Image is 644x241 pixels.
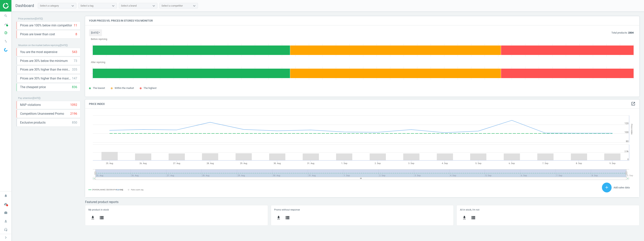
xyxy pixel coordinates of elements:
h5: Promo without response [274,208,450,211]
i: pie_chart_outlined [2,29,9,36]
tspan: 30. Aug [274,162,281,165]
i: get_app [276,215,281,220]
div: 543 [72,50,77,54]
button: storage [283,213,292,222]
button: add [602,183,612,192]
div: 2196 [70,112,77,116]
h5: All in stock, i'm not [460,208,636,211]
span: Within the market [115,87,134,89]
i: add [604,185,609,190]
span: You are the most expensive [20,50,57,54]
i: storage [285,215,290,220]
tspan: 1. Sep [341,162,347,165]
h4: Your prices vs. prices in stores you monitor [85,16,639,25]
span: Prices are 30% below the minimum [20,59,68,63]
span: Situation on the market before repricing [18,44,59,47]
div: 850 [72,120,77,125]
div: 8 [75,32,77,36]
span: Dashboard [15,3,34,8]
span: ( [DATE] ) [32,97,41,99]
tspan: 2. Sep [375,162,381,165]
tspan: 4. Sep [442,162,448,165]
text: 80 [626,140,629,143]
a: open_in_new [631,101,636,106]
i: notifications [2,192,9,199]
tspan: avg [120,189,123,191]
tspan: 9. Sep [609,162,615,165]
div: Select a category [40,4,59,8]
span: Price protection [18,17,35,20]
i: work [2,209,9,216]
img: ajHJNr6hYgQAAAAASUVORK5CYII= [3,3,30,9]
span: Prices are lower than cost [20,32,55,36]
button: [DATE] [89,29,102,36]
p: Total products: [611,31,634,35]
span: Add sales data [614,186,630,189]
text: 2.5k [625,150,629,153]
tspan: 31. Aug [307,162,314,165]
tspan: 9. Sep [627,174,633,177]
i: chevron_right [3,235,8,240]
span: Prices are 30% higher than the minimum [20,67,72,72]
span: Exclusive products [20,120,46,125]
span: MAP violations [20,103,41,107]
span: The lowest [93,87,105,89]
div: 1092 [70,103,77,107]
button: get_app [88,213,97,222]
i: headset_mic [2,226,9,233]
button: get_app [460,213,469,222]
tspan: 6. Sep [509,162,515,165]
div: Select a competitor [161,4,183,8]
h3: Featured product reports [85,200,639,204]
span: Competitors Unanswered Promo [20,112,64,116]
h4: Price Index [85,99,639,109]
button: storage [469,213,478,222]
div: 11 [74,23,77,28]
text: 0 [627,158,629,161]
tspan: 25. Aug [106,162,113,165]
text: 120 [625,122,629,125]
i: storage [471,215,476,220]
i: search [2,12,9,19]
span: Pay attention [18,97,32,99]
tspan: After repricing [91,61,105,64]
img: wGWNvw8QSZomAAAAABJRU5ErkJggg== [4,48,8,52]
i: swap_vert [2,38,9,45]
span: Prices are 100% below min competitor [20,23,72,28]
span: ( [DATE] ) [35,17,43,20]
span: ( [DATE] ) [59,44,68,47]
i: cloud_done [2,201,9,208]
i: person [2,217,9,225]
h5: My product in stock [88,208,265,211]
tspan: 26. Aug [139,162,147,165]
div: Select a tag [80,4,93,8]
div: 73 [74,59,77,63]
span: The cheapest price [20,85,46,89]
span: Prices are 30% higher than the maximal [20,76,72,81]
button: get_app [274,213,283,222]
tspan: Before repricing [91,38,107,40]
b: 2304 [628,31,634,34]
tspan: 29. Aug [240,162,247,165]
tspan: Pairs count: avg [131,189,143,191]
i: get_app [462,215,467,220]
span: The highest [144,87,156,89]
tspan: 3. Sep [408,162,414,165]
tspan: 7. Sep [542,162,548,165]
button: chevron_right [1,235,11,240]
div: 836 [72,85,77,89]
text: 100 [625,131,629,134]
div: Select a brand [121,4,137,8]
tspan: 5. Sep [475,162,481,165]
button: storage [97,213,106,222]
div: 335 [72,67,77,72]
tspan: 27. Aug [173,162,180,165]
i: timeline [2,21,9,28]
tspan: 8. Sep [576,162,582,165]
i: storage [99,215,104,220]
i: get_app [90,215,95,220]
tspan: Price Index [630,124,633,134]
tspan: 28. Aug [207,162,214,165]
div: 147 [72,76,77,81]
